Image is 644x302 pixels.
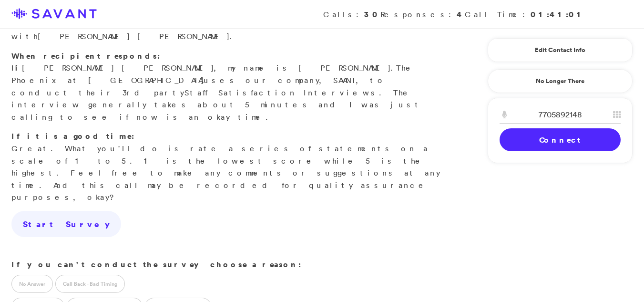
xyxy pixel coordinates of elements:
[28,20,247,29] span: The Phoenix at [GEOGRAPHIC_DATA]
[457,9,465,20] strong: 4
[11,130,451,204] p: Great. What you'll do is rate a series of statements on a scale of 1 to 5. 1 is the lowest score ...
[11,211,121,238] a: Start Survey
[22,63,214,73] span: [PERSON_NAME] [PERSON_NAME]
[500,42,621,58] a: Edit Contact Info
[184,88,371,97] span: Staff Satisfaction Interview
[11,51,160,61] strong: When recipient responds:
[11,275,53,293] label: No Answer
[11,63,416,85] span: The Phoenix at [GEOGRAPHIC_DATA]
[531,9,585,20] strong: 01:41:01
[11,131,134,141] strong: If it is a good time:
[488,69,633,93] a: No Longer There
[38,31,229,41] span: [PERSON_NAME] [PERSON_NAME]
[11,259,301,270] strong: If you can't conduct the survey choose a reason:
[55,275,125,293] label: Call Back - Bad Timing
[11,50,451,124] p: Hi , my name is [PERSON_NAME]. uses our company, SAVANT, to conduct their 3rd party s. The interv...
[364,9,380,20] strong: 30
[500,128,621,151] a: Connect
